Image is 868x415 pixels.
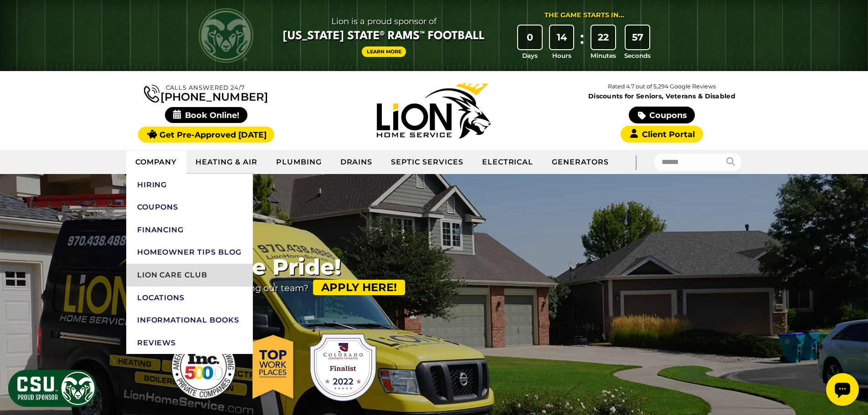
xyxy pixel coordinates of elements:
[473,151,543,174] a: Electrical
[624,51,651,60] span: Seconds
[138,127,274,143] a: Get Pre-Approved [DATE]
[550,93,774,99] span: Discounts for Seniors, Veterans & Disabled
[626,26,649,49] div: 57
[283,14,485,29] span: Lion is a proud sponsor of
[313,280,405,295] a: Apply Here!
[591,26,615,49] div: 22
[283,29,485,44] span: [US_STATE] State® Rams™ Football
[126,151,187,174] a: Company
[126,287,253,309] a: Locations
[382,151,473,174] a: Septic Services
[548,82,776,92] p: Rated 4.7 out of 5,294 Google Reviews
[7,369,98,408] img: CSU Sponsor Badge
[126,241,253,264] a: Homeowner Tips Blog
[144,83,268,102] a: [PHONE_NUMBER]
[550,26,574,49] div: 14
[267,151,331,174] a: Plumbing
[543,151,618,174] a: Generators
[249,331,299,404] img: Top WorkPlaces
[331,151,382,174] a: Drains
[199,8,253,63] img: CSU Rams logo
[126,196,253,219] a: Coupons
[518,26,542,49] div: 0
[4,4,36,36] div: Open chat widget
[186,151,267,174] a: Heating & Air
[621,126,703,143] a: Client Portal
[172,280,405,295] p: Interested in joining our team?
[522,51,538,60] span: Days
[544,10,624,20] div: The Game Starts in...
[168,331,241,404] img: Ranked on Inc 5000
[618,150,654,174] div: |
[377,83,491,138] img: Lion Home Service
[629,107,694,123] a: Coupons
[362,46,406,57] a: Learn More
[126,174,253,196] a: Hiring
[591,51,616,60] span: Minutes
[307,331,380,404] img: Colorado Companies to Watch Finalist 2022
[126,219,253,241] a: Financing
[126,332,253,354] a: Reviews
[552,51,571,60] span: Hours
[126,264,253,287] a: Lion Care Club
[577,26,586,61] div: :
[165,107,247,123] span: Book Online!
[172,255,405,280] span: Join the Pride!
[126,309,253,332] a: Informational Books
